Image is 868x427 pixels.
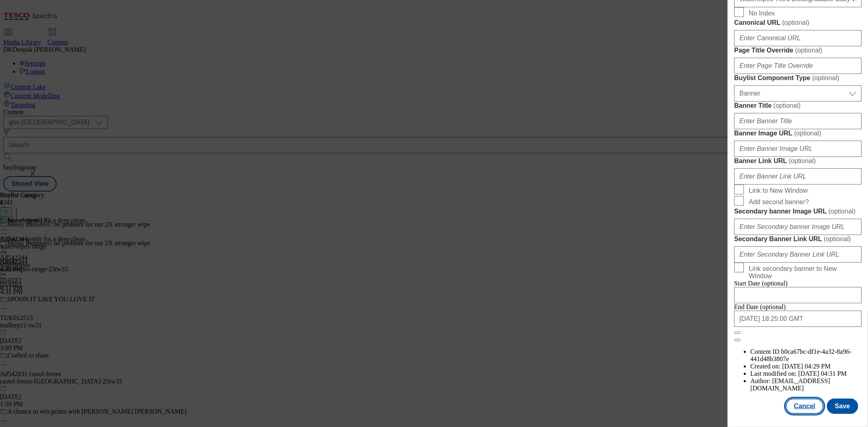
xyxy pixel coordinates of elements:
span: [EMAIL_ADDRESS][DOMAIN_NAME] [750,377,830,392]
span: ( optional ) [782,19,809,26]
span: Start Date (optional) [734,280,788,287]
span: ( optional ) [824,235,851,242]
span: End Date (optional) [734,303,786,310]
li: Content ID [750,348,861,363]
button: Save [827,399,858,414]
input: Enter Banner Image URL [734,141,861,157]
li: Created on: [750,363,861,370]
input: Enter Secondary banner Image URL [734,219,861,235]
input: Enter Date [734,311,861,327]
button: Close [734,331,741,334]
li: Last modified on: [750,370,861,377]
span: ( optional ) [794,130,821,137]
input: Enter Banner Link URL [734,168,861,185]
label: Page Title Override [734,46,861,54]
span: Link to New Window [749,187,808,194]
input: Enter Canonical URL [734,30,861,46]
span: Link secondary banner to New Window [749,265,858,280]
span: [DATE] 04:29 PM [782,363,831,370]
button: Cancel [786,399,823,414]
input: Enter Date [734,287,861,303]
span: ( optional ) [774,102,801,109]
li: Author: [750,377,861,392]
label: Canonical URL [734,19,861,27]
input: Enter Page Title Override [734,58,861,74]
label: Banner Image URL [734,129,861,137]
span: No Index [749,10,775,17]
input: Enter Banner Title [734,113,861,129]
input: Enter Secondary Banner Link URL [734,246,861,263]
label: Banner Title [734,102,861,110]
label: Buylist Component Type [734,74,861,82]
span: Add second banner? [749,198,809,206]
span: ( optional ) [812,74,840,81]
span: ( optional ) [789,157,816,164]
span: ( optional ) [829,208,856,215]
label: Secondary Banner Link URL [734,235,861,243]
span: ( optional ) [795,47,822,54]
label: Secondary banner Image URL [734,207,861,216]
label: Banner Link URL [734,157,861,165]
span: b0ca67bc-df1e-4a32-8a96-441d48b3807e [750,348,852,362]
span: [DATE] 04:31 PM [798,370,847,377]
